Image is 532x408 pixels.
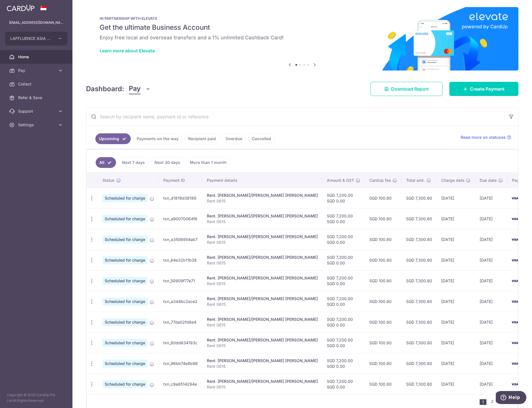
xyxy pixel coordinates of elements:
a: Next 7 days [118,157,149,168]
td: SGD 100.80 [365,188,402,208]
p: Rent 0615 [207,260,318,266]
td: SGD 7,200.00 SGD 0.00 [322,374,365,394]
span: Scheduled for charge [102,360,147,368]
td: [DATE] [475,353,507,374]
a: Next 30 days [151,157,184,168]
span: Scheduled for charge [102,339,147,347]
td: SGD 7,300.80 [402,208,437,229]
p: Rent 0615 [207,384,318,390]
img: Bank Card [509,339,520,346]
td: SGD 100.80 [365,312,402,332]
td: SGD 100.80 [365,353,402,374]
td: [DATE] [437,270,475,291]
div: Rent. [PERSON_NAME]/[PERSON_NAME] [PERSON_NAME] [207,337,318,343]
span: Collect [18,81,55,87]
span: Download Report [391,86,429,92]
span: Scheduled for charge [102,318,147,326]
span: CardUp fee [369,178,391,183]
td: SGD 100.80 [365,229,402,250]
p: [EMAIL_ADDRESS][DOMAIN_NAME] [9,20,63,25]
td: txn_96bb74e8b86 [159,353,202,374]
span: Settings [18,122,55,128]
p: Rent 0615 [207,364,318,369]
td: SGD 7,300.80 [402,374,437,394]
img: Bank Card [509,215,520,222]
a: Recipient paid [185,133,220,144]
td: txn_a344bc2ace2 [159,291,202,312]
div: Rent. [PERSON_NAME]/[PERSON_NAME] [PERSON_NAME] [207,379,318,384]
h6: Enjoy free local and overseas transfers and a 1% unlimited Cashback Card! [100,34,505,41]
p: Rent 0615 [207,240,318,245]
span: Pay [129,84,141,94]
a: Cancelled [248,133,275,144]
th: Payment details [202,173,322,188]
a: Learn more about Elevate [100,48,155,54]
td: [DATE] [437,229,475,250]
a: 2 [489,398,495,405]
th: Payment ID [159,173,202,188]
td: [DATE] [437,250,475,270]
img: Bank Card [509,236,520,243]
td: txn_50909f77e71 [159,270,202,291]
td: [DATE] [437,188,475,208]
span: Scheduled for charge [102,236,147,243]
td: SGD 7,300.80 [402,270,437,291]
td: [DATE] [437,332,475,353]
td: SGD 100.80 [365,332,402,353]
span: Status [102,178,115,183]
h5: Get the ultimate Business Account [100,23,505,32]
img: Bank Card [509,360,520,367]
td: [DATE] [475,312,507,332]
button: Pay [129,84,151,94]
a: Create Payment [449,82,518,96]
td: SGD 7,200.00 SGD 0.00 [322,208,365,229]
td: SGD 100.80 [365,291,402,312]
td: SGD 100.80 [365,270,402,291]
td: SGD 7,200.00 SGD 0.00 [322,312,365,332]
td: SGD 7,300.80 [402,250,437,270]
span: LAFFLUENCE ASIA PTE LTD [10,36,52,41]
a: Overdue [222,133,246,144]
button: LAFFLUENCE ASIA PTE LTD [5,32,67,45]
p: Rent 0615 [207,322,318,328]
td: SGD 7,200.00 SGD 0.00 [322,250,365,270]
span: Read more on statuses [461,134,506,140]
div: Rent. [PERSON_NAME]/[PERSON_NAME] [PERSON_NAME] [207,234,318,240]
td: SGD 7,300.80 [402,332,437,353]
img: Bank Card [509,195,520,202]
img: Bank Card [509,381,520,388]
td: txn_84e32b11b38 [159,250,202,270]
td: SGD 100.80 [365,208,402,229]
div: Rent. [PERSON_NAME]/[PERSON_NAME] [PERSON_NAME] [207,358,318,364]
img: Renovation banner [86,7,518,71]
input: Search by recipient name, payment id or reference [86,108,505,126]
img: Bank Card [509,277,520,284]
span: Pay [18,68,55,73]
span: Create Payment [470,86,505,92]
td: [DATE] [475,291,507,312]
span: Scheduled for charge [102,194,147,202]
td: [DATE] [437,312,475,332]
td: SGD 7,200.00 SGD 0.00 [322,353,365,374]
td: [DATE] [437,208,475,229]
a: All [96,157,116,168]
td: SGD 7,200.00 SGD 0.00 [322,229,365,250]
div: Rent. [PERSON_NAME]/[PERSON_NAME] [PERSON_NAME] [207,296,318,302]
td: SGD 7,300.80 [402,353,437,374]
td: [DATE] [475,250,507,270]
p: Rent 0615 [207,219,318,225]
a: Upcoming [95,133,131,144]
div: Rent. [PERSON_NAME]/[PERSON_NAME] [PERSON_NAME] [207,193,318,198]
td: [DATE] [437,291,475,312]
td: [DATE] [475,208,507,229]
li: 1 [480,399,486,405]
td: txn_77da02fd6e4 [159,312,202,332]
span: Amount & GST [327,178,354,183]
p: Rent 0615 [207,302,318,307]
td: [DATE] [437,353,475,374]
td: SGD 7,200.00 SGD 0.00 [322,291,365,312]
div: Rent. [PERSON_NAME]/[PERSON_NAME] [PERSON_NAME] [207,255,318,260]
img: CardUp [7,5,35,11]
a: Payments on the way [133,133,182,144]
span: Scheduled for charge [102,380,147,388]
